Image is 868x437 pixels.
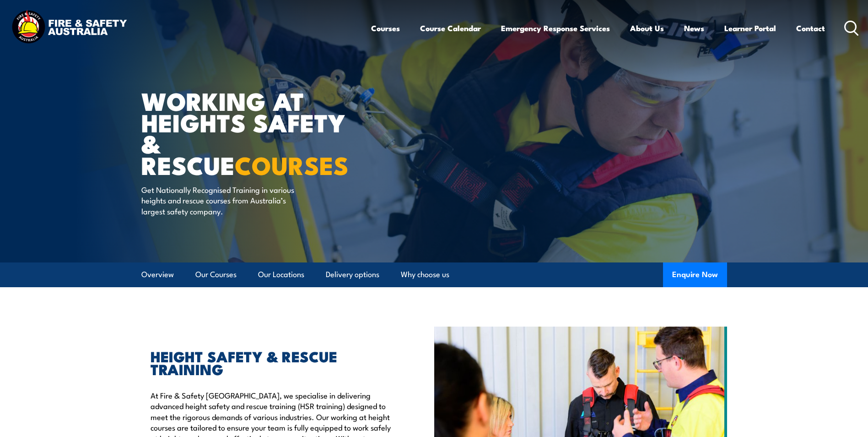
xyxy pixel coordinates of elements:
[235,145,349,183] strong: COURSES
[195,262,237,287] a: Our Courses
[724,16,776,40] a: Learner Portal
[141,90,367,175] h1: WORKING AT HEIGHTS SAFETY & RESCUE
[684,16,704,40] a: News
[501,16,610,40] a: Emergency Response Services
[663,262,727,287] button: Enquire Now
[371,16,400,40] a: Courses
[258,262,304,287] a: Our Locations
[796,16,825,40] a: Contact
[326,262,379,287] a: Delivery options
[630,16,664,40] a: About Us
[141,262,174,287] a: Overview
[141,184,308,216] p: Get Nationally Recognised Training in various heights and rescue courses from Australia’s largest...
[420,16,481,40] a: Course Calendar
[151,350,392,375] h2: HEIGHT SAFETY & RESCUE TRAINING
[401,262,449,287] a: Why choose us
